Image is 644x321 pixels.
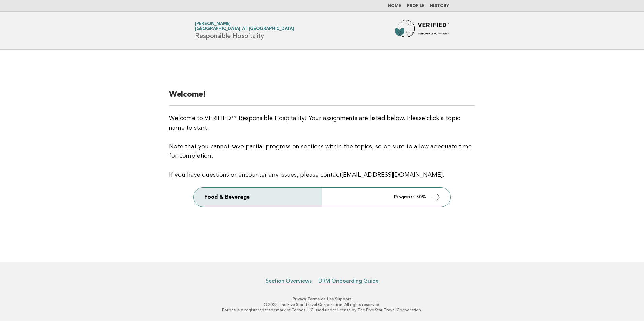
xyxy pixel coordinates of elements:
[388,4,401,8] a: Home
[169,89,475,106] h2: Welcome!
[394,195,414,199] em: Progress:
[195,22,294,39] h1: Responsible Hospitality
[194,188,450,207] a: Food & Beverage Progress: 50%
[342,172,443,178] a: [EMAIL_ADDRESS][DOMAIN_NAME]
[335,297,352,301] a: Support
[416,195,426,199] strong: 50%
[293,297,306,301] a: Privacy
[116,307,528,313] p: Forbes is a registered trademark of Forbes LLC used under license by The Five Star Travel Corpora...
[195,27,294,31] span: [GEOGRAPHIC_DATA] at [GEOGRAPHIC_DATA]
[395,20,449,41] img: Forbes Travel Guide
[266,278,312,284] a: Section Overviews
[116,296,528,302] p: · ·
[430,4,449,8] a: History
[307,297,334,301] a: Terms of Use
[169,114,475,180] p: Welcome to VERIFIED™ Responsible Hospitality! Your assignments are listed below. Please click a t...
[116,302,528,307] p: © 2025 The Five Star Travel Corporation. All rights reserved.
[407,4,425,8] a: Profile
[318,278,379,284] a: DRM Onboarding Guide
[195,22,294,31] a: [PERSON_NAME][GEOGRAPHIC_DATA] at [GEOGRAPHIC_DATA]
